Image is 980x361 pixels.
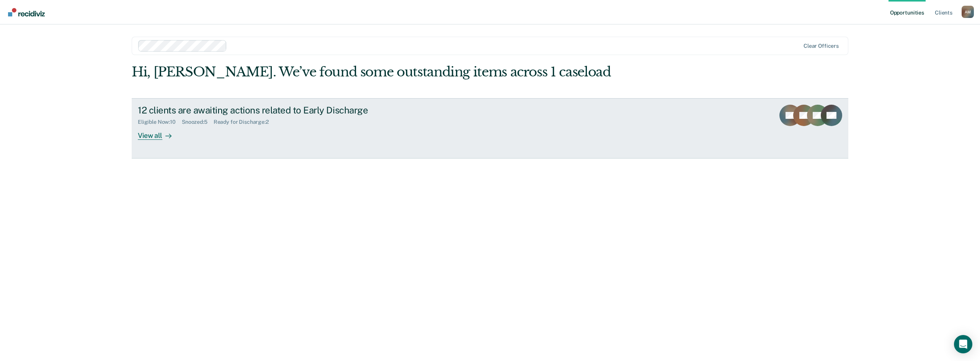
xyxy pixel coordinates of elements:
[132,64,705,80] div: Hi, [PERSON_NAME]. We’ve found some outstanding items across 1 caseload
[214,119,275,125] div: Ready for Discharge : 2
[138,105,407,116] div: 12 clients are awaiting actions related to Early Discharge
[962,6,974,18] button: Profile dropdown button
[138,125,181,140] div: View all
[182,119,214,125] div: Snoozed : 5
[138,119,182,125] div: Eligible Now : 10
[804,43,839,49] div: Clear officers
[132,98,848,159] a: 12 clients are awaiting actions related to Early DischargeEligible Now:10Snoozed:5Ready for Disch...
[962,6,974,18] div: A M
[954,335,972,353] div: Open Intercom Messenger
[8,8,45,16] img: Recidiviz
